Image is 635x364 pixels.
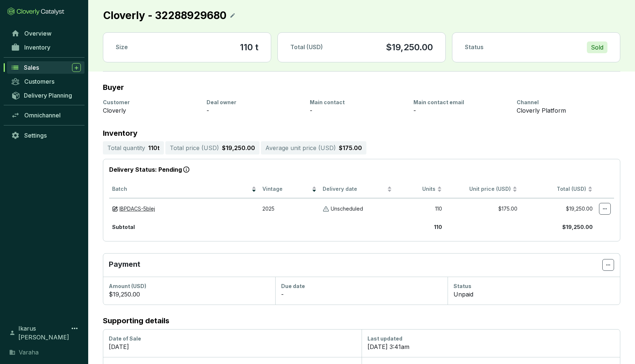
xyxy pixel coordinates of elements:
[116,43,128,51] p: Size
[103,317,620,325] h2: Supporting details
[520,198,596,219] td: $19,250.00
[7,61,85,74] a: Sales
[517,99,611,106] div: Channel
[386,41,433,53] p: $19,250.00
[398,186,435,193] span: Units
[517,106,611,115] div: Cloverly Platform
[103,106,198,115] div: Cloverly
[103,83,124,91] h2: Buyer
[109,181,259,199] th: Batch
[290,43,323,51] span: Total (USD)
[24,78,54,85] span: Customers
[109,335,356,342] div: Date of Sale
[367,335,614,342] div: Last updated
[453,283,614,290] div: Status
[395,198,445,219] td: 110
[453,290,473,299] p: Unpaid
[7,75,85,88] a: Customers
[18,324,70,342] span: Ikarus [PERSON_NAME]
[265,143,336,152] p: Average unit price ( USD )
[109,165,614,175] p: Delivery Status: Pending
[323,205,329,212] img: Unscheduled
[222,143,255,152] p: $19,250.00
[24,30,51,37] span: Overview
[310,99,405,106] div: Main contact
[24,112,61,119] span: Omnichannel
[7,129,85,142] a: Settings
[465,43,484,51] p: Status
[112,224,135,230] b: Subtotal
[7,89,85,101] a: Delivery Planning
[281,290,284,299] p: -
[339,143,362,152] p: $175.00
[240,41,258,53] section: 110 t
[367,342,614,351] div: [DATE] 3:41am
[109,290,269,299] div: $19,250.00
[413,99,508,106] div: Main contact email
[7,109,85,121] a: Omnichannel
[331,205,363,212] p: Unscheduled
[148,143,159,152] p: 110 t
[107,143,145,152] p: Total quantity
[469,186,511,192] span: Unit price (USD)
[103,130,620,137] p: Inventory
[103,7,227,23] p: Cloverly - 32288929680
[7,41,85,54] a: Inventory
[207,99,301,106] div: Deal owner
[24,92,72,99] span: Delivery Planning
[109,283,146,289] span: Amount (USD)
[109,259,602,271] p: Payment
[24,132,47,139] span: Settings
[395,181,445,199] th: Units
[557,186,586,192] span: Total (USD)
[320,181,395,199] th: Delivery date
[310,106,405,115] div: -
[562,224,593,230] b: $19,250.00
[434,224,442,230] b: 110
[262,186,310,193] span: Vintage
[24,44,50,51] span: Inventory
[112,205,118,212] img: draft
[19,348,39,357] span: Varaha
[7,27,85,40] a: Overview
[413,106,508,115] div: -
[207,106,301,115] div: -
[281,283,442,290] div: Due date
[24,64,39,71] span: Sales
[445,198,520,219] td: $175.00
[109,342,356,351] div: [DATE]
[112,186,250,193] span: Batch
[170,143,219,152] p: Total price ( USD )
[259,198,320,219] td: 2025
[323,186,385,193] span: Delivery date
[259,181,320,199] th: Vintage
[103,99,198,106] div: Customer
[119,205,155,212] a: IBPDACS-5blej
